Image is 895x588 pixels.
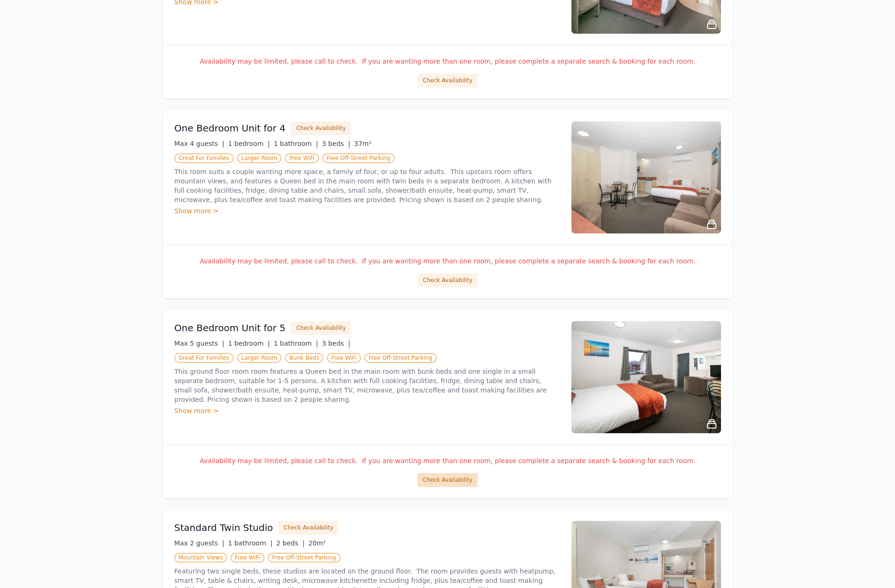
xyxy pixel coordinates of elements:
[175,340,225,347] span: Max 5 guests |
[237,153,282,163] span: Larger Room
[322,153,394,163] span: Free Off-Street Parking
[274,340,318,347] span: 1 bathroom |
[308,539,326,547] span: 20m²
[175,367,560,404] p: This ground floor room room features a Queen bed in the main room with bunk beds and one single i...
[417,73,477,87] button: Check Availability
[268,553,340,562] span: Free Off-Street Parking
[322,340,350,347] span: 3 beds |
[175,256,721,266] p: Availability may be limited, please call to check. If you are wanting more than one room, please ...
[228,340,270,347] span: 1 bedroom |
[285,153,319,163] span: Free WiFi
[327,353,361,363] span: Free WiFi
[175,353,233,363] span: Great For Families
[274,140,318,147] span: 1 bathroom |
[175,153,233,163] span: Great For Families
[175,521,273,534] h3: Standard Twin Studio
[228,539,272,547] span: 1 bathroom |
[237,353,282,363] span: Larger Room
[175,140,225,147] span: Max 4 guests |
[175,167,560,204] p: This room suits a couple wanting more space, a family of four, or up to four adults. This upstair...
[228,140,270,147] span: 1 bedroom |
[175,321,286,334] h3: One Bedroom Unit for 5
[175,456,721,465] p: Availability may be limited, please call to check. If you are wanting more than one room, please ...
[285,353,323,363] span: Bunk Beds
[175,539,225,547] span: Max 2 guests |
[364,353,437,363] span: Free Off-Street Parking
[175,206,560,216] div: Show more >
[231,553,264,562] span: Free WiFi
[175,57,721,66] p: Availability may be limited, please call to check. If you are wanting more than one room, please ...
[417,473,477,487] button: Check Availability
[175,122,286,135] h3: One Bedroom Unit for 4
[278,521,338,535] button: Check Availability
[175,406,560,415] div: Show more >
[291,121,351,135] button: Check Availability
[291,321,351,335] button: Check Availability
[276,539,305,547] span: 2 beds |
[354,140,371,147] span: 37m²
[322,140,350,147] span: 3 beds |
[175,553,227,562] span: Mountain Views
[417,273,477,287] button: Check Availability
